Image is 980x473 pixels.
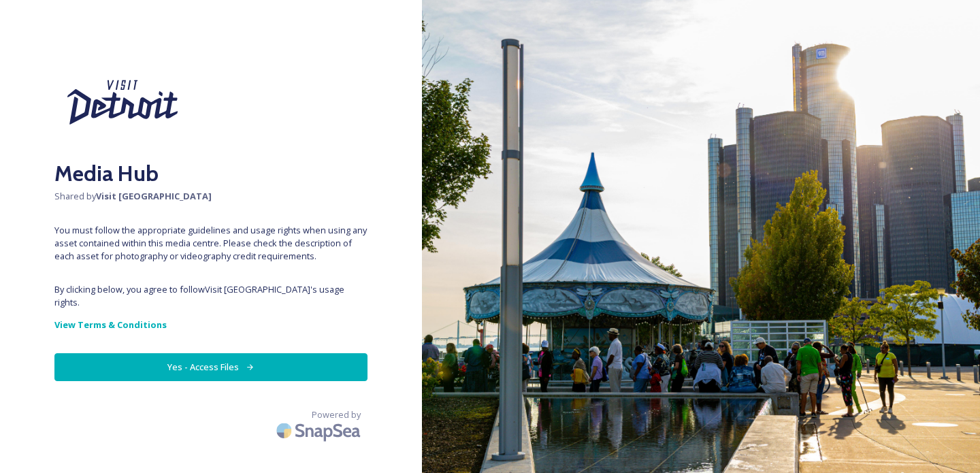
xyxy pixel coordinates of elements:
[54,353,367,381] button: Yes - Access Files
[54,283,367,309] span: By clicking below, you agree to follow Visit [GEOGRAPHIC_DATA] 's usage rights.
[54,190,367,203] span: Shared by
[54,157,367,190] h2: Media Hub
[54,319,167,331] strong: View Terms & Conditions
[54,224,367,263] span: You must follow the appropriate guidelines and usage rights when using any asset contained within...
[54,54,191,150] img: Visit%20Detroit%20New%202024.svg
[54,316,367,333] a: View Terms & Conditions
[96,190,212,202] strong: Visit [GEOGRAPHIC_DATA]
[272,414,367,446] img: SnapSea Logo
[312,408,361,421] span: Powered by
